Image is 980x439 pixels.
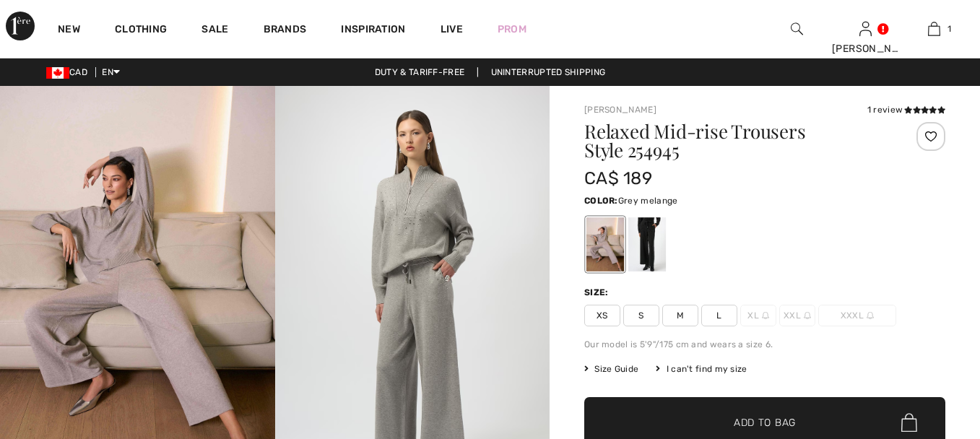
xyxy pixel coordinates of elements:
div: 1 review [867,103,945,116]
a: Sale [201,23,228,38]
a: Brands [264,23,307,38]
span: CA$ 189 [584,168,652,188]
img: search the website [791,20,803,38]
span: Size Guide [584,362,638,375]
h1: Relaxed Mid-rise Trousers Style 254945 [584,122,885,160]
span: Add to Bag [734,415,796,430]
span: XXXL [818,305,896,326]
img: ring-m.svg [762,312,769,319]
img: 1ère Avenue [6,12,35,40]
span: CAD [46,67,93,77]
span: Grey melange [618,196,678,206]
div: I can't find my size [656,362,747,375]
img: ring-m.svg [867,312,874,319]
span: XL [740,305,776,326]
span: XXL [779,305,815,326]
span: M [662,305,698,326]
span: 1 [948,22,951,35]
span: EN [102,67,120,77]
a: Clothing [115,23,167,38]
div: Our model is 5'9"/175 cm and wears a size 6. [584,338,945,351]
a: New [58,23,80,38]
a: Live [441,22,463,37]
img: Bag.svg [901,413,917,432]
span: XS [584,305,620,326]
a: 1 [901,20,968,38]
a: Prom [498,22,526,37]
img: My Bag [928,20,940,38]
span: Inspiration [341,23,405,38]
img: My Info [859,20,872,38]
span: L [701,305,737,326]
a: Sign In [859,22,872,35]
div: Black [628,217,666,271]
div: Grey melange [586,217,624,271]
span: S [623,305,659,326]
div: Size: [584,286,612,299]
a: [PERSON_NAME] [584,105,656,115]
span: Color: [584,196,618,206]
img: Canadian Dollar [46,67,69,79]
img: ring-m.svg [804,312,811,319]
div: [PERSON_NAME] [832,41,899,56]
